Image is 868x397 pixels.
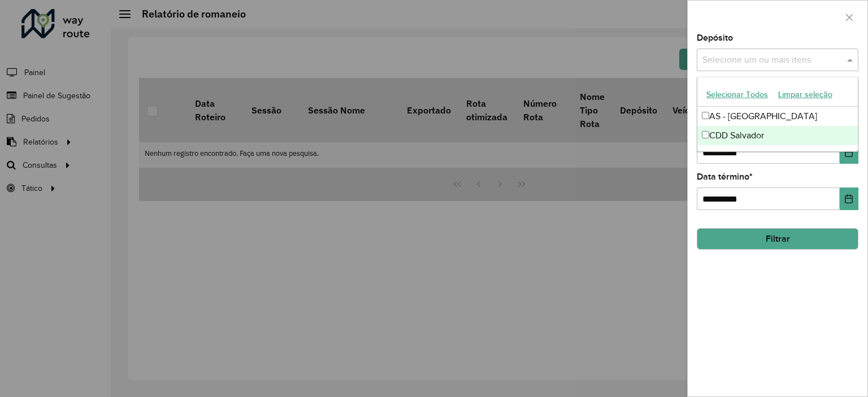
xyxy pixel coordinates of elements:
label: Depósito [697,31,733,45]
button: Choose Date [840,141,858,164]
div: AS - [GEOGRAPHIC_DATA] [697,107,858,126]
label: Data término [697,170,753,184]
div: CDD Salvador [697,126,858,145]
button: Limpar seleção [773,86,837,103]
button: Filtrar [697,228,858,250]
ng-dropdown-panel: Options list [697,77,858,152]
button: Choose Date [840,187,858,210]
button: Selecionar Todos [701,86,773,103]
